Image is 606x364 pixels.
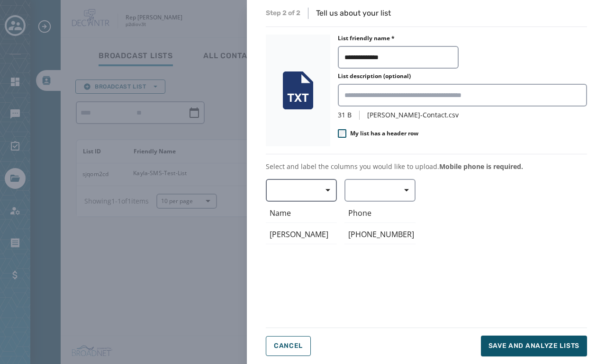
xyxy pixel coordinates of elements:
div: Taylor [266,225,337,244]
span: Cancel [274,342,303,350]
span: Step 2 of 2 [266,9,300,18]
button: Save and analyze lists [481,336,587,356]
div: Phone [344,204,416,223]
input: My list has a header row [338,129,346,138]
span: Save and analyze lists [488,341,579,351]
span: 31 B [338,110,352,120]
div: 717-798-0133 [344,225,416,244]
span: My list has a header row [350,130,418,137]
label: List friendly name * [338,35,395,42]
p: Tell us about your list [316,8,391,19]
button: Cancel [266,336,311,356]
label: List description (optional) [338,72,411,80]
span: [PERSON_NAME]-Contact.csv [367,110,459,120]
div: Name [266,204,337,223]
p: Select and label the columns you would like to upload. [266,162,587,171]
span: Mobile phone is required. [439,162,523,171]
